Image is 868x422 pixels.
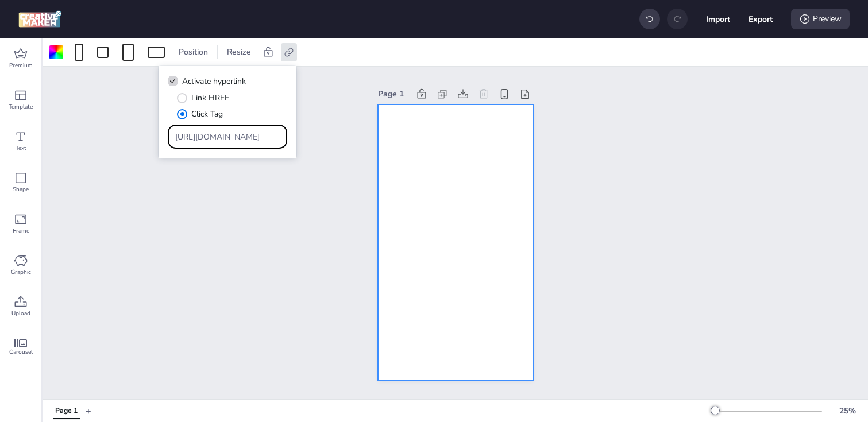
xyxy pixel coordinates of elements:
[13,226,29,235] span: Frame
[9,102,33,111] span: Template
[191,92,229,104] span: Link HREF
[86,401,91,421] button: +
[791,9,850,29] div: Preview
[706,7,730,31] button: Import
[11,309,30,318] span: Upload
[9,347,33,357] span: Carousel
[18,10,61,28] img: logo Creative Maker
[13,185,29,194] span: Shape
[47,401,86,421] div: Tabs
[191,108,223,120] span: Click Tag
[16,144,26,153] span: Text
[176,46,210,58] span: Position
[55,406,78,416] div: Page 1
[378,88,409,100] div: Page 1
[834,405,861,417] div: 25 %
[182,75,246,87] span: Activate hyperlink
[175,131,280,143] input: Type URL
[11,268,31,277] span: Graphic
[225,46,253,58] span: Resize
[749,7,773,31] button: Export
[9,61,33,70] span: Premium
